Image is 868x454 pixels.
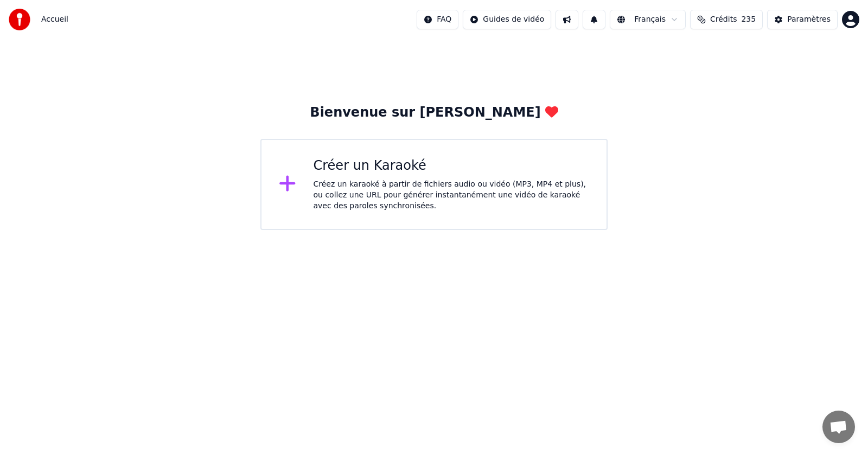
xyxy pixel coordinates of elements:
a: Ouvrir le chat [822,411,855,443]
span: Accueil [41,14,68,25]
button: Paramètres [767,10,838,29]
button: Crédits235 [690,10,763,29]
span: Crédits [710,14,737,25]
div: Créez un karaoké à partir de fichiers audio ou vidéo (MP3, MP4 et plus), ou collez une URL pour g... [314,179,590,212]
div: Paramètres [787,14,831,25]
button: Guides de vidéo [463,10,551,29]
span: 235 [741,14,756,25]
button: FAQ [417,10,458,29]
nav: breadcrumb [41,14,68,25]
div: Bienvenue sur [PERSON_NAME] [310,104,558,122]
img: youka [9,9,30,30]
div: Créer un Karaoké [314,157,590,175]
